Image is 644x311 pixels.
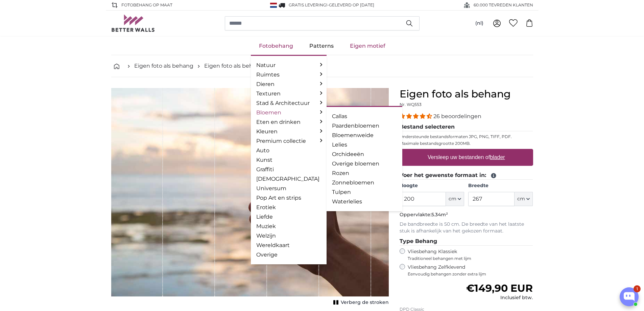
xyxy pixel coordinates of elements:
[470,17,489,29] button: (nl)
[400,141,533,146] p: Maximale bestandsgrootte 200MB.
[431,212,448,218] span: 5.34m²
[468,182,533,189] label: Breedte
[256,165,321,174] a: Graffiti
[332,122,397,130] a: Paardenbloemen
[256,90,321,98] a: Texturen
[301,37,342,55] a: Patterns
[256,251,321,259] a: Overige
[332,150,397,158] a: Orchideeën
[256,175,321,183] a: [DEMOGRAPHIC_DATA]
[204,62,263,70] a: Eigen foto als behang
[620,287,639,306] button: Open chatbox
[332,169,397,177] a: Rozen
[256,61,321,69] a: Natuur
[332,198,397,206] a: Waterlelies
[400,88,533,100] h1: Eigen foto als behang
[331,298,389,307] button: Verberg de stroken
[400,134,533,139] p: Ondersteunde bestandsformaten JPG, PNG, TIFF, PDF.
[256,232,321,240] a: Welzijn
[256,147,321,155] a: Auto
[400,113,433,119] span: 4.54 stars
[256,71,321,79] a: Ruimtes
[449,196,456,202] span: cm
[408,256,521,261] span: Traditioneel behangen met lijm
[256,109,321,117] a: Bloemen
[256,118,321,126] a: Eten en drinken
[251,37,301,55] a: Fotobehang
[332,141,397,149] a: Lelies
[466,294,533,301] div: Inclusief btw.
[408,271,533,277] span: Eenvoudig behangen zonder extra lijm
[256,222,321,230] a: Muziek
[327,2,374,7] span: -
[408,248,521,261] label: Vliesbehang Klassiek
[466,282,533,294] span: €149,90 EUR
[400,102,422,107] span: Nr. WQ553
[342,37,393,55] a: Eigen motief
[515,192,533,206] button: cm
[474,2,533,8] span: 60.000 TEVREDEN KLANTEN
[400,123,533,131] legend: Bestand selecteren
[256,80,321,88] a: Dieren
[256,203,321,212] a: Erotiek
[289,2,327,7] span: GRATIS levering!
[400,171,533,180] legend: Voer het gewenste formaat in:
[425,151,508,164] label: Versleep uw bestanden of
[256,128,321,136] a: Kleuren
[634,285,641,292] div: 1
[446,192,464,206] button: cm
[256,213,321,221] a: Liefde
[332,179,397,187] a: Zonnebloemen
[256,241,321,249] a: Wereldkaart
[517,196,525,202] span: cm
[332,112,397,120] a: Callas
[332,131,397,139] a: Bloemenweide
[329,2,374,7] span: Geleverd op [DATE]
[332,160,397,168] a: Overige bloemen
[256,99,321,107] a: Stad & Architectuur
[256,156,321,164] a: Kunst
[400,237,533,246] legend: Type Behang
[332,188,397,196] a: Tulpen
[111,55,533,77] nav: breadcrumbs
[400,212,533,218] p: Oppervlakte:
[111,15,155,32] img: Betterwalls
[111,88,389,307] div: 1 of 1
[256,137,321,145] a: Premium collectie
[433,113,481,119] span: 26 beoordelingen
[490,154,505,160] u: blader
[121,2,172,8] span: FOTOBEHANG OP MAAT
[400,221,533,235] p: De bandbreedte is 50 cm. De breedte van het laatste stuk is afhankelijk van het gekozen formaat.
[341,299,389,306] span: Verberg de stroken
[408,264,533,277] label: Vliesbehang Zelfklevend
[256,184,321,193] a: Universum
[256,194,321,202] a: Pop Art en strips
[400,182,464,189] label: Hoogte
[134,62,193,70] a: Eigen foto als behang
[270,3,277,8] img: Nederland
